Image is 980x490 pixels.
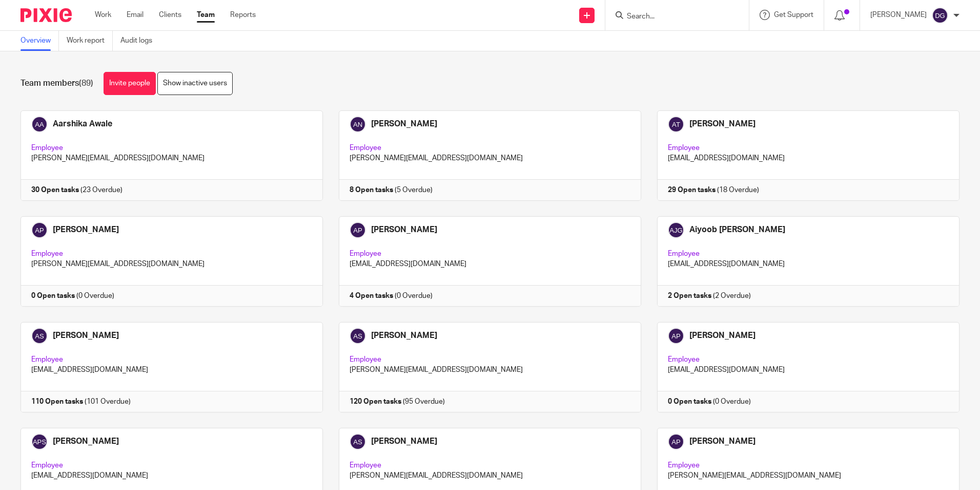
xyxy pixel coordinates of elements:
a: Email [127,10,144,20]
a: Team [197,10,215,20]
span: Get Support [774,11,813,18]
a: Show inactive users [157,72,233,95]
input: Search [626,12,718,22]
a: Clients [159,10,181,20]
a: Work [95,10,111,20]
a: Overview [21,31,59,51]
a: Reports [230,10,256,20]
img: svg%3E [932,7,948,24]
span: (89) [79,79,93,87]
img: Pixie [21,8,72,22]
a: Work report [67,31,113,51]
a: Invite people [104,72,156,95]
a: Audit logs [120,31,160,51]
p: [PERSON_NAME] [870,10,927,20]
h1: Team members [21,78,93,89]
